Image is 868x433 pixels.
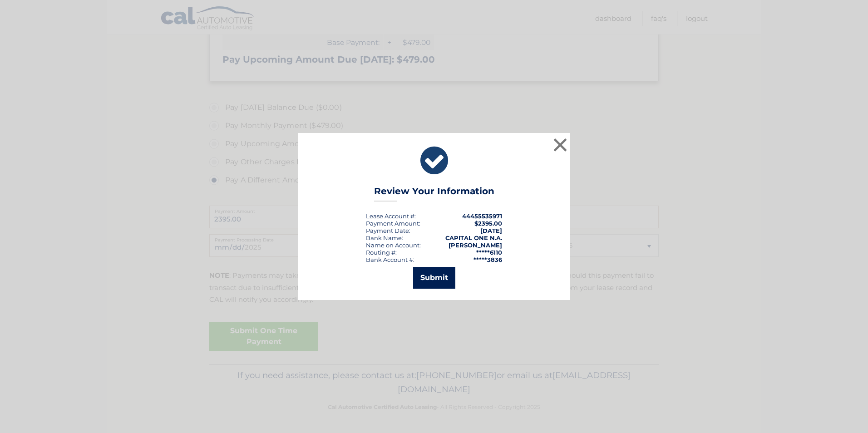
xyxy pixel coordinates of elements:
span: $2395.00 [474,220,502,227]
button: Submit [413,267,455,289]
strong: CAPITAL ONE N.A. [445,234,502,241]
div: Bank Name: [366,234,403,241]
div: Lease Account #: [366,212,416,220]
strong: 44455535971 [462,212,502,220]
div: : [366,227,410,234]
span: [DATE] [480,227,502,234]
span: Payment Date [366,227,409,234]
button: × [551,136,569,154]
div: Name on Account: [366,241,421,249]
strong: [PERSON_NAME] [449,241,502,249]
div: Routing #: [366,249,397,256]
div: Bank Account #: [366,256,414,263]
div: Payment Amount: [366,220,420,227]
h3: Review Your Information [374,186,494,202]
